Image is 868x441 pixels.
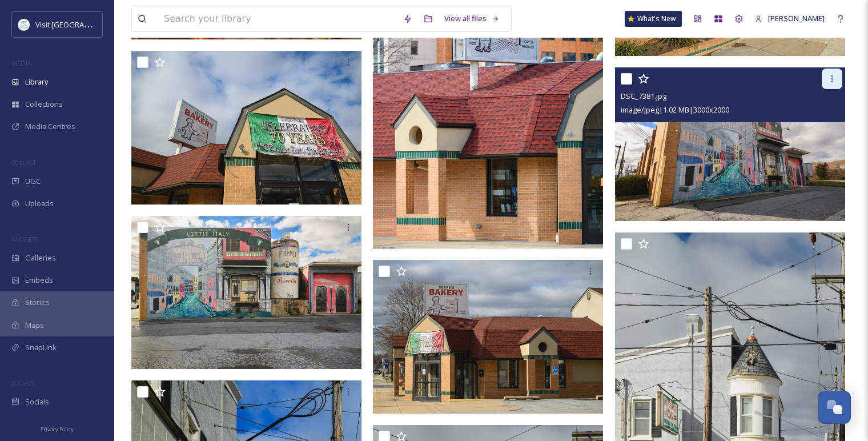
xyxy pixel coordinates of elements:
[25,396,49,407] span: Socials
[131,51,361,205] img: DSC_7391.jpg
[768,13,825,23] span: [PERSON_NAME]
[18,19,30,30] img: download%20%281%29.jpeg
[621,105,729,115] span: image/jpeg | 1.02 MB | 3000 x 2000
[621,91,666,101] span: DSC_7381.jpg
[25,121,75,132] span: Media Centres
[11,158,36,167] span: COLLECT
[749,7,830,30] a: [PERSON_NAME]
[615,67,845,221] img: DSC_7381.jpg
[25,99,63,110] span: Collections
[25,320,44,331] span: Maps
[25,275,53,286] span: Embeds
[25,297,50,308] span: Stories
[11,59,31,67] span: MEDIA
[25,176,41,187] span: UGC
[25,77,48,87] span: Library
[131,216,361,370] img: DSC_7379ed.jpg
[439,7,505,30] a: View all files
[11,235,38,243] span: WIDGETS
[35,19,124,30] span: Visit [GEOGRAPHIC_DATA]
[25,342,57,353] span: SnapLink
[25,198,54,209] span: Uploads
[25,252,56,263] span: Galleries
[818,391,851,424] button: Open Chat
[41,422,74,435] a: Privacy Policy
[373,260,603,414] img: DSC_7390.jpg
[158,6,397,31] input: Search your library
[625,11,682,27] a: What's New
[41,426,74,433] span: Privacy Policy
[11,379,34,387] span: SOCIALS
